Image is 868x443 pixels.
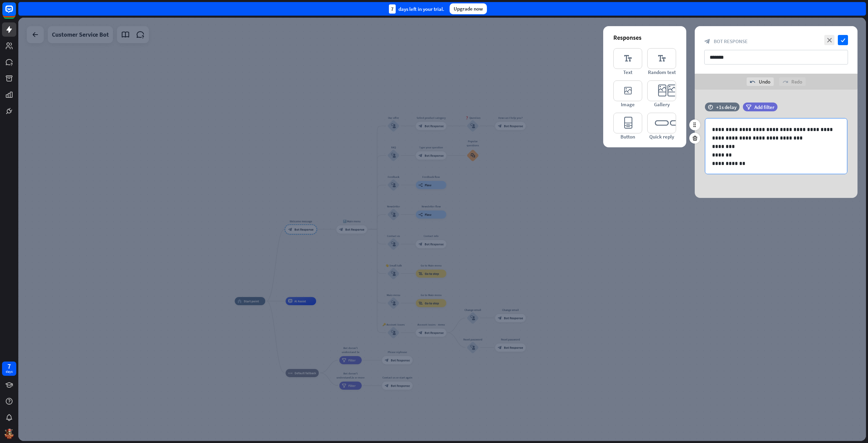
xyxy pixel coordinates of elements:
[746,105,751,110] i: filter
[783,79,788,85] i: redo
[704,38,710,44] i: block_bot_response
[838,35,848,45] i: check
[7,363,11,369] div: 7
[779,77,806,86] div: Redo
[754,104,774,110] span: Add filter
[824,35,834,45] i: close
[389,4,396,14] div: 7
[5,3,26,23] button: Open LiveChat chat widget
[750,79,755,85] i: undo
[714,38,748,44] span: Bot Response
[2,362,16,376] a: 7 days
[708,105,713,109] i: time
[389,4,444,14] div: days left in your trial.
[450,3,487,14] div: Upgrade now
[747,77,774,86] div: Undo
[716,104,736,110] div: +1s delay
[6,369,13,374] div: days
